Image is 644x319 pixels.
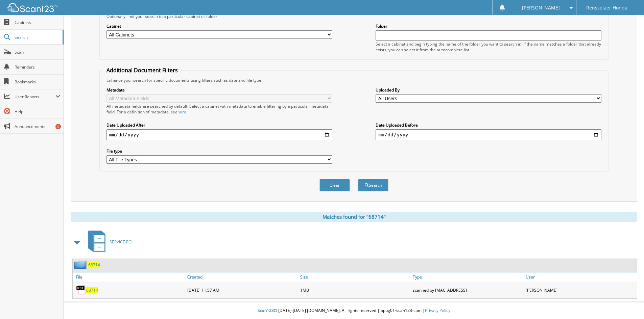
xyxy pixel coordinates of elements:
a: 68714 [86,287,98,293]
a: SERVICE RO [84,229,132,255]
label: Date Uploaded Before [376,122,601,128]
span: Announcements [15,124,60,129]
label: Folder [376,23,601,29]
div: 1MB [299,283,411,297]
div: 5 [55,124,61,129]
a: File [73,272,186,282]
span: Rensselaer Honda [586,6,627,10]
input: end [376,129,601,140]
a: 68714 [88,262,100,268]
div: Select a cabinet and begin typing the name of the folder you want to search in. If the name match... [376,41,601,53]
iframe: Chat Widget [610,287,644,319]
span: Reminders [15,64,60,70]
a: Type [411,272,524,282]
label: Metadata [106,87,332,93]
a: Size [299,272,411,282]
input: start [106,129,332,140]
span: Scan [15,49,60,55]
span: Help [15,109,60,114]
div: Optionally limit your search to a particular cabinet or folder [103,14,605,19]
a: Created [186,272,299,282]
span: User Reports [15,94,55,100]
label: Cabinet [106,23,332,29]
div: All metadata fields are searched by default. Select a cabinet with metadata to enable filtering b... [106,103,332,115]
span: Cabinets [15,20,60,25]
button: Clear [319,179,350,191]
a: Privacy Policy [425,308,450,313]
span: [PERSON_NAME] [522,6,560,10]
span: Search [15,34,59,40]
span: Scan123 [258,308,274,313]
div: scanned by [MAC_ADDRESS] [411,283,524,297]
a: here [177,109,186,115]
span: SERVICE RO [110,239,132,245]
a: User [524,272,637,282]
div: [PERSON_NAME] [524,283,637,297]
img: folder2.png [74,261,88,269]
div: © [DATE]-[DATE] [DOMAIN_NAME]. All rights reserved | appg01-scan123-com | [64,302,644,319]
div: [DATE] 11:57 AM [186,283,299,297]
label: Uploaded By [376,87,601,93]
label: Date Uploaded After [106,122,332,128]
button: Search [358,179,388,191]
div: Matches found for "68714" [71,212,637,222]
label: File type [106,148,332,154]
span: Bookmarks [15,79,60,85]
div: Enhance your search for specific documents using filters such as date and file type. [103,77,605,83]
legend: Additional Document Filters [103,67,181,74]
img: scan123-logo-white.svg [7,3,57,12]
img: PDF.png [76,285,86,295]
